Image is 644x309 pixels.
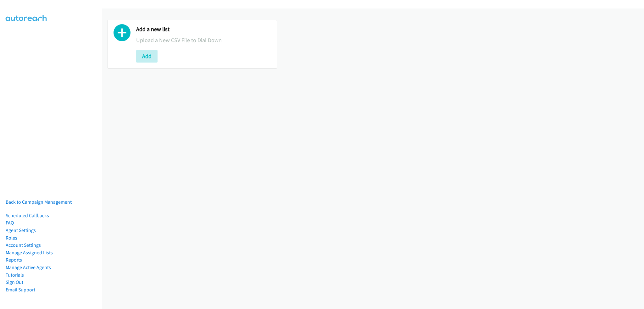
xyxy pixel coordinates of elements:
a: Sign Out [6,279,23,285]
h2: Add a new list [136,26,271,33]
a: Roles [6,235,17,241]
a: Account Settings [6,242,41,248]
a: Scheduled Callbacks [6,212,49,218]
a: Agent Settings [6,227,36,233]
a: Tutorials [6,272,24,278]
a: Back to Campaign Management [6,199,72,205]
button: Add [136,50,158,63]
a: Manage Assigned Lists [6,250,53,256]
a: Reports [6,257,22,263]
a: FAQ [6,220,14,226]
p: Upload a New CSV File to Dial Down [136,36,271,44]
a: Manage Active Agents [6,264,51,270]
a: Email Support [6,287,35,293]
